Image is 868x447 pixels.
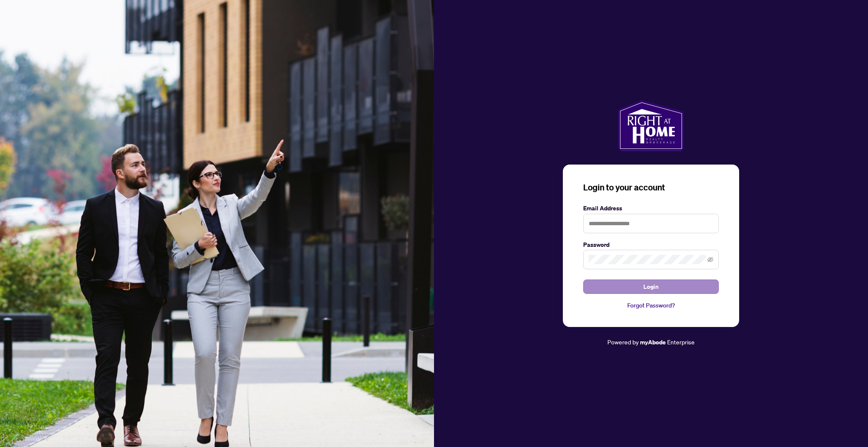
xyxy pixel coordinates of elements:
a: myAbode [640,338,666,347]
span: eye-invisible [707,257,713,263]
span: Powered by [607,338,639,346]
button: Login [583,279,719,294]
span: Login [643,280,659,293]
label: Email Address [583,204,719,213]
label: Password [583,240,719,249]
span: Enterprise [667,338,695,346]
img: ma-logo [618,100,684,151]
a: Forgot Password? [583,301,719,310]
h3: Login to your account [583,182,719,193]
